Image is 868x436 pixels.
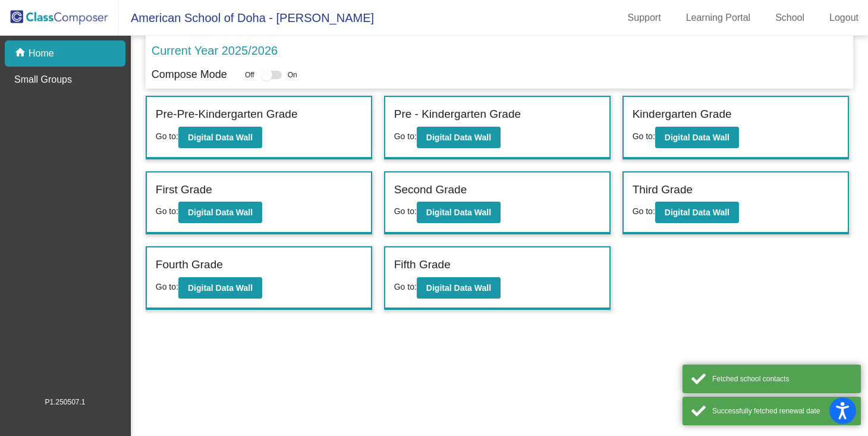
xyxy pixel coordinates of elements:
[188,283,253,293] b: Digital Data Wall
[14,46,29,61] mat-icon: home
[677,8,760,27] a: Learning Portal
[820,8,868,27] a: Logout
[417,277,501,299] button: Digital Data Wall
[665,133,729,142] b: Digital Data Wall
[417,202,501,223] button: Digital Data Wall
[394,181,467,199] label: Second Grade
[655,127,739,148] button: Digital Data Wall
[655,202,739,223] button: Digital Data Wall
[766,8,814,27] a: School
[712,374,852,384] div: Fetched school contacts
[156,181,212,199] label: First Grade
[178,277,262,299] button: Digital Data Wall
[156,131,178,141] span: Go to:
[152,42,278,59] p: Current Year 2025/2026
[288,70,297,80] span: On
[178,127,262,148] button: Digital Data Wall
[394,106,521,123] label: Pre - Kindergarten Grade
[633,206,655,216] span: Go to:
[394,256,451,274] label: Fifth Grade
[178,202,262,223] button: Digital Data Wall
[712,406,852,416] div: Successfully fetched renewal date
[156,256,223,274] label: Fourth Grade
[14,73,72,87] p: Small Groups
[665,208,729,217] b: Digital Data Wall
[156,282,178,291] span: Go to:
[394,282,417,291] span: Go to:
[156,206,178,216] span: Go to:
[188,208,253,217] b: Digital Data Wall
[188,133,253,142] b: Digital Data Wall
[426,283,491,293] b: Digital Data Wall
[633,131,655,141] span: Go to:
[618,8,671,27] a: Support
[417,127,501,148] button: Digital Data Wall
[426,208,491,217] b: Digital Data Wall
[633,181,693,199] label: Third Grade
[426,133,491,142] b: Digital Data Wall
[394,206,417,216] span: Go to:
[119,8,374,27] span: American School of Doha - [PERSON_NAME]
[156,106,298,123] label: Pre-Pre-Kindergarten Grade
[152,67,227,83] p: Compose Mode
[29,46,54,61] p: Home
[245,70,254,80] span: Off
[394,131,417,141] span: Go to:
[633,106,732,123] label: Kindergarten Grade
